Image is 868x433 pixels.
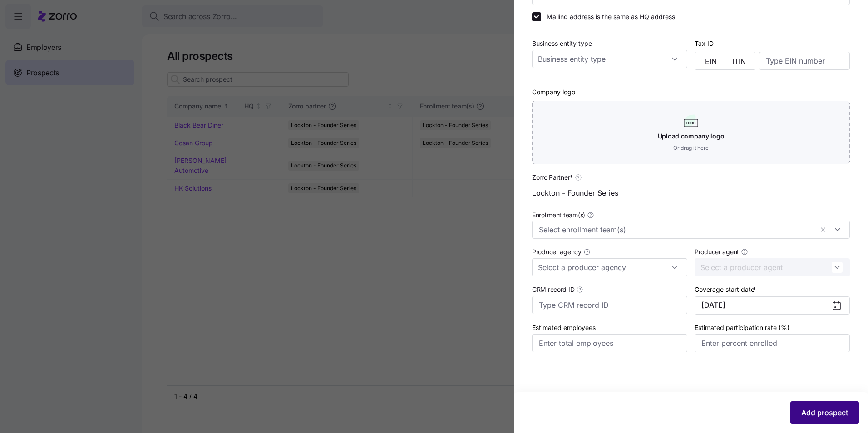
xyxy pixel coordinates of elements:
[541,12,675,21] label: Mailing address is the same as HQ address
[532,50,687,68] input: Business entity type
[539,224,813,236] input: Select enrollment team(s)
[532,296,687,314] input: Type CRM record ID
[695,258,850,276] input: Select a producer agent
[532,87,575,97] label: Company logo
[695,247,739,256] span: Producer agent
[695,39,714,49] label: Tax ID
[801,407,848,418] span: Add prospect
[790,401,859,424] button: Add prospect
[759,52,850,70] input: Type EIN number
[532,211,585,220] span: Enrollment team(s)
[695,334,850,352] input: Enter percent enrolled
[532,173,573,182] span: Zorro Partner *
[532,258,687,276] input: Select a producer agency
[532,39,592,49] label: Business entity type
[695,285,758,295] label: Coverage start date
[705,58,717,65] span: EIN
[532,285,574,294] span: CRM record ID
[695,296,850,315] button: [DATE]
[532,247,582,256] span: Producer agency
[695,323,789,333] label: Estimated participation rate (%)
[532,334,687,352] input: Enter total employees
[732,58,746,65] span: ITIN
[532,323,596,333] label: Estimated employees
